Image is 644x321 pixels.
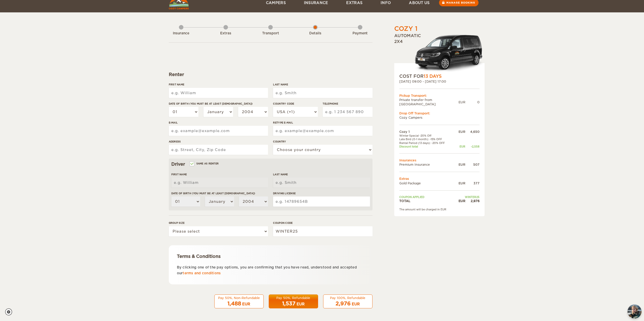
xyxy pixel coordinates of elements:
[399,195,454,199] td: Coupon applied
[183,271,221,275] a: terms and conditions
[169,83,268,86] label: First Name
[399,181,454,185] td: Gold Package
[273,83,372,86] label: Last Name
[323,107,372,117] input: e.g. 1 234 567 890
[169,121,268,125] label: E-mail
[301,31,329,36] div: Details
[399,93,480,98] div: Pickup Transport:
[454,199,465,203] div: EUR
[394,33,485,73] div: Automatic 2x4
[169,102,268,106] label: Date of birth (You must be at least [DEMOGRAPHIC_DATA])
[273,88,372,98] input: e.g. Smith
[424,74,442,79] span: 13 Days
[177,253,364,259] div: Terms & Conditions
[171,172,268,176] label: First Name
[273,172,370,176] label: Last Name
[399,208,480,211] div: The amount will be charged in EUR
[465,130,480,134] div: 4,650
[167,31,195,36] div: Insurance
[169,88,268,98] input: e.g. William
[454,162,465,167] div: EUR
[227,301,241,307] span: 1,488
[273,121,372,125] label: Retype E-mail
[169,145,268,155] input: e.g. Street, City, Zip Code
[399,199,454,203] td: TOTAL
[399,158,480,162] td: Insurances
[346,31,374,36] div: Payment
[454,130,465,134] div: EUR
[242,302,250,307] div: EUR
[465,100,480,104] div: 0
[628,305,641,318] img: Freyja at Cozy Campers
[399,137,454,141] td: Late Bird (0-1 month): -15% OFF
[454,181,465,185] div: EUR
[282,301,296,307] span: 1,537
[273,191,370,195] label: Driving License
[399,162,454,167] td: Premium Insurance
[212,31,240,36] div: Extras
[272,296,315,300] div: Pay 50%, Refundable
[171,161,370,167] div: Driver
[273,221,372,225] label: Coupon code
[273,126,372,136] input: e.g. example@example.com
[190,163,193,166] input: Same as renter
[399,141,454,145] td: Rental Period (13 days): -20% OFF
[399,73,480,79] div: COST FOR
[273,196,370,207] input: e.g. 14789654B
[323,294,372,309] button: Pay 100%, Refundable 2,976 EUR
[169,71,372,78] div: Renter
[399,79,480,84] div: [DATE] 09:00 - [DATE] 17:00
[352,302,360,307] div: EUR
[190,161,219,166] label: Same as renter
[454,145,465,148] div: EUR
[214,294,264,309] button: Pay 50%, Non-Refundable 1,488 EUR
[399,115,480,120] td: Cozy Campers
[169,126,268,136] input: e.g. example@example.com
[169,140,268,143] label: Address
[399,130,454,134] td: Cozy 1
[394,24,418,33] div: Cozy 1
[465,199,480,203] div: 2,976
[399,134,454,137] td: Winter Special -20% Off
[465,145,480,148] div: -2,558
[454,195,479,199] td: WINTER25
[465,162,480,167] div: 507
[399,177,480,181] td: Extras
[465,181,480,185] div: 377
[218,296,260,300] div: Pay 50%, Non-Refundable
[297,302,305,307] div: EUR
[5,308,15,315] a: Cookie settings
[273,140,372,143] label: Country
[257,31,284,36] div: Transport
[273,178,370,188] input: e.g. Smith
[269,294,318,309] button: Pay 50%, Refundable 1,537 EUR
[399,145,454,148] td: Discount total
[273,102,318,106] label: Country Code
[336,301,351,307] span: 2,976
[323,102,372,106] label: Telephone
[414,35,485,73] img: Volkswagen-Caddy-MaxiCrew_.png
[399,111,480,115] div: Drop Off Transport:
[169,221,268,225] label: Group size
[177,264,364,276] p: By clicking one of the pay options, you are confirming that you have read, understood and accepte...
[171,178,268,188] input: e.g. William
[171,191,268,195] label: Date of birth (You must be at least [DEMOGRAPHIC_DATA])
[459,100,465,104] div: EUR
[399,98,459,106] td: Private transfer from [GEOGRAPHIC_DATA]
[326,296,369,300] div: Pay 100%, Refundable
[628,305,641,318] button: chat-button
